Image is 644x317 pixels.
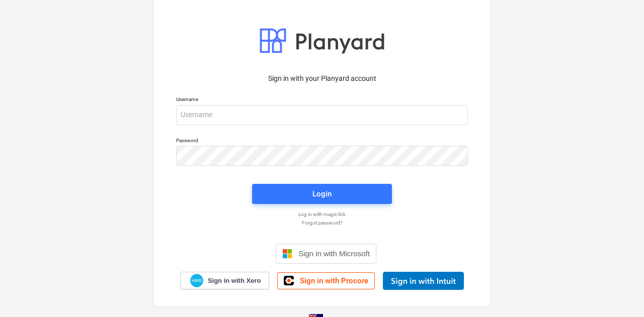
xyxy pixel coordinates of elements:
[176,96,468,104] p: Username
[180,272,270,289] a: Sign in with Xero
[282,249,292,259] img: Microsoft logo
[176,73,468,84] p: Sign in with your Planyard account
[312,187,332,200] div: Login
[208,276,261,285] span: Sign in with Xero
[171,211,473,218] a: Log in with magic link
[298,249,370,258] span: Sign in with Microsoft
[171,220,473,226] a: Forgot password?
[300,276,368,285] span: Sign in with Procore
[176,137,468,146] p: Password
[277,272,375,289] a: Sign in with Procore
[190,274,203,287] img: Xero logo
[252,184,392,204] button: Login
[176,105,468,125] input: Username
